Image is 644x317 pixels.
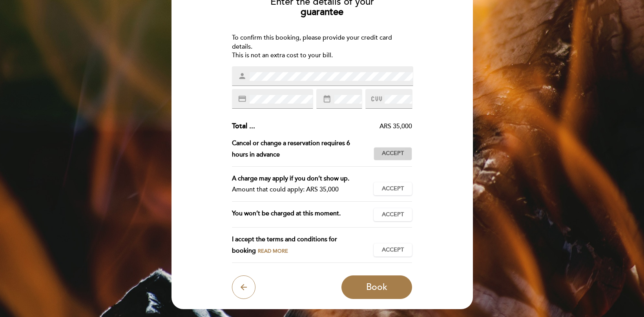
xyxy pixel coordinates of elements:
[323,95,331,103] i: date_range
[374,147,412,160] button: Accept
[382,246,404,254] span: Accept
[232,275,255,299] button: arrow_back
[374,182,412,195] button: Accept
[374,243,412,257] button: Accept
[238,72,246,80] i: person
[238,95,246,103] i: credit_card
[258,248,288,254] span: Read more
[232,138,374,160] div: Cancel or change a reservation requires 6 hours in advance
[382,185,404,193] span: Accept
[239,282,248,292] i: arrow_back
[232,173,367,184] div: A charge may apply if you don’t show up.
[232,122,255,130] span: Total ...
[232,33,412,60] div: To confirm this booking, please provide your credit card details. This is not an extra cost to yo...
[382,211,404,219] span: Accept
[255,122,412,131] div: ARS 35,000
[374,208,412,221] button: Accept
[232,184,367,195] div: Amount that could apply: ARS 35,000
[301,6,343,18] b: guarantee
[341,275,412,299] button: Book
[366,282,387,293] span: Book
[232,234,374,257] div: I accept the terms and conditions for booking
[232,208,374,221] div: You won’t be charged at this moment.
[382,149,404,158] span: Accept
